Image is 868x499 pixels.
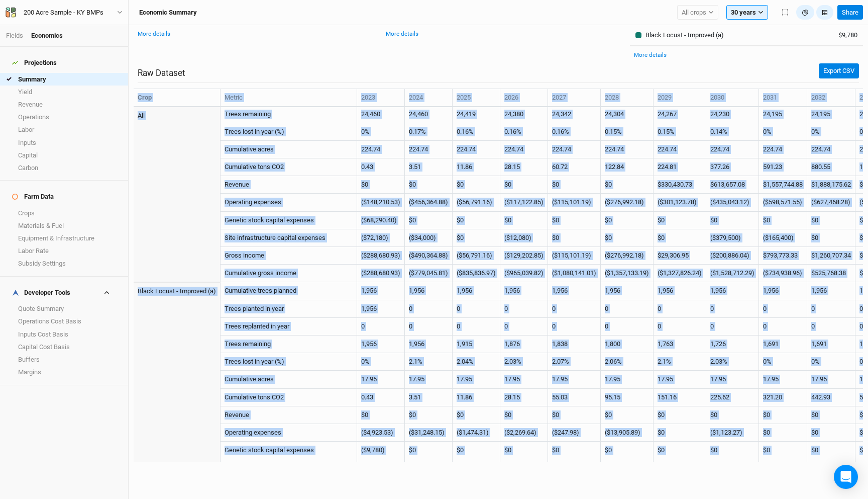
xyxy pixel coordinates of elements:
[453,158,500,176] td: 11.86
[357,424,405,442] td: ($4,923.53)
[134,282,221,300] td: Black Locust - Improved (a)
[601,89,654,107] th: 2028
[807,318,855,336] td: 0
[601,141,654,158] td: 224.74
[654,389,706,406] td: 151.16
[357,318,405,336] td: 0
[759,459,807,477] td: $0
[221,265,357,282] td: Cumulative gross income
[548,106,601,123] td: 24,342
[221,176,357,194] td: Revenue
[548,247,601,265] td: ($115,101.19)
[548,442,601,459] td: $0
[221,424,357,442] td: Operating expenses
[548,212,601,229] td: $0
[405,371,453,388] td: 17.95
[500,265,548,282] td: ($965,039.82)
[654,212,706,229] td: $0
[386,30,418,37] a: More details
[706,371,759,388] td: 17.95
[548,158,601,176] td: 60.72
[405,300,453,318] td: 0
[500,229,548,247] td: ($12,080)
[405,212,453,229] td: $0
[759,371,807,388] td: 17.95
[807,442,855,459] td: $0
[706,300,759,318] td: 0
[759,442,807,459] td: $0
[654,300,706,318] td: 0
[548,141,601,158] td: 224.74
[453,336,500,353] td: 1,915
[759,282,807,300] td: 1,956
[453,406,500,424] td: $0
[601,229,654,247] td: $0
[807,247,855,265] td: $1,260,707.34
[221,336,357,353] td: Trees remaining
[500,406,548,424] td: $0
[759,176,807,194] td: $1,557,744.88
[221,406,357,424] td: Revenue
[807,194,855,211] td: ($627,468.28)
[834,465,858,489] div: Open Intercom Messenger
[453,123,500,141] td: 0.16%
[601,247,654,265] td: ($276,992.18)
[453,265,500,282] td: ($835,836.97)
[405,265,453,282] td: ($779,045.81)
[677,5,718,20] button: All crops
[221,141,357,158] td: Cumulative acres
[819,63,859,78] button: Export CSV
[221,194,357,211] td: Operating expenses
[654,123,706,141] td: 0.15%
[601,212,654,229] td: $0
[453,442,500,459] td: $0
[500,282,548,300] td: 1,956
[759,336,807,353] td: 1,691
[706,229,759,247] td: ($379,500)
[357,123,405,141] td: 0%
[221,459,357,477] td: Site infrastructure capital expenses
[405,459,453,477] td: $0
[706,247,759,265] td: ($200,886.04)
[654,459,706,477] td: $0
[405,406,453,424] td: $0
[654,353,706,371] td: 2.1%
[500,336,548,353] td: 1,876
[500,106,548,123] td: 24,380
[24,8,103,18] div: 200 Acre Sample - KY BMPs
[706,123,759,141] td: 0.14%
[6,32,23,39] a: Fields
[654,282,706,300] td: 1,956
[807,459,855,477] td: $0
[548,336,601,353] td: 1,838
[654,424,706,442] td: $0
[654,371,706,388] td: 17.95
[654,247,706,265] td: $29,306.95
[405,89,453,107] th: 2024
[706,318,759,336] td: 0
[807,389,855,406] td: 442.93
[500,212,548,229] td: $0
[807,141,855,158] td: 224.74
[31,31,63,40] div: Economics
[139,9,197,17] h3: Economic Summary
[357,442,405,459] td: ($9,780)
[357,282,405,300] td: 1,956
[453,229,500,247] td: $0
[221,318,357,336] td: Trees replanted in year
[601,265,654,282] td: ($1,357,133.19)
[759,424,807,442] td: $0
[706,176,759,194] td: $613,657.08
[405,141,453,158] td: 224.74
[706,212,759,229] td: $0
[500,89,548,107] th: 2026
[500,371,548,388] td: 17.95
[453,106,500,123] td: 24,419
[405,442,453,459] td: $0
[357,265,405,282] td: ($288,680.93)
[500,194,548,211] td: ($117,122.85)
[759,194,807,211] td: ($598,571.55)
[816,25,863,46] td: $9,780
[601,424,654,442] td: ($13,905.89)
[654,89,706,107] th: 2029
